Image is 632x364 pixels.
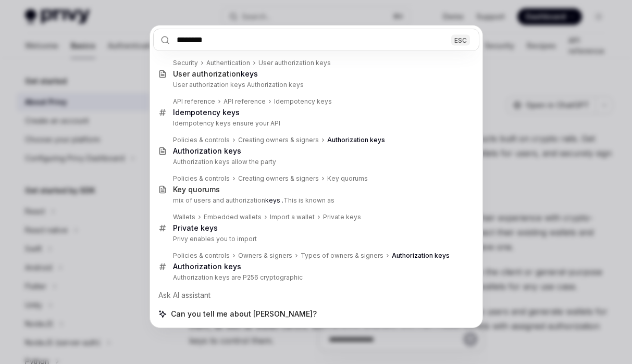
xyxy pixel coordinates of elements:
[173,59,198,67] div: Security
[323,213,361,221] div: Private keys
[153,286,479,305] div: Ask AI assistant
[173,146,241,155] b: Authorization keys
[173,119,457,128] p: Idempotency keys ensure your API
[173,223,218,232] b: Private keys
[451,34,470,45] div: ESC
[392,252,450,259] b: Authorization keys
[327,174,368,183] div: Key quorums
[224,97,266,106] div: API reference
[173,174,230,183] div: Policies & controls
[327,136,385,144] b: Authorization keys
[241,69,258,78] b: keys
[265,196,283,204] b: keys .
[173,196,457,205] p: mix of users and authorization This is known as
[173,252,230,260] div: Policies & controls
[173,262,241,271] b: Authorization keys
[270,213,315,221] div: Import a wallet
[258,59,331,67] div: User authorization keys
[173,158,457,166] p: Authorization keys allow the party
[173,97,215,106] div: API reference
[206,59,250,67] div: Authentication
[173,69,258,79] div: User authorization
[173,273,457,282] p: Authorization keys are P256 cryptographic
[173,108,240,117] b: Idempotency keys
[238,174,319,183] div: Creating owners & signers
[301,252,383,260] div: Types of owners & signers
[173,81,457,89] p: User authorization keys Authorization keys
[173,213,195,221] div: Wallets
[171,309,317,319] span: Can you tell me about [PERSON_NAME]?
[238,136,319,144] div: Creating owners & signers
[274,97,332,106] div: Idempotency keys
[173,235,457,243] p: Privy enables you to import
[173,136,230,144] div: Policies & controls
[204,213,262,221] div: Embedded wallets
[238,252,292,260] div: Owners & signers
[173,185,220,194] div: Key quorums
